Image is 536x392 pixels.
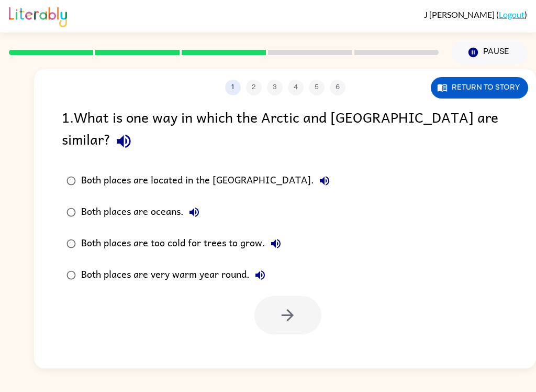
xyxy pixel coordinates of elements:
button: Both places are very warm year round. [250,265,271,286]
a: Logout [499,9,524,19]
div: Both places are located in the [GEOGRAPHIC_DATA]. [81,170,335,191]
div: ( ) [424,9,527,19]
div: Both places are too cold for trees to grow. [81,233,286,254]
span: J [PERSON_NAME] [424,9,496,19]
button: Return to story [431,77,528,99]
button: Both places are located in the [GEOGRAPHIC_DATA]. [314,170,335,191]
div: Both places are oceans. [81,202,205,223]
button: Both places are oceans. [184,202,205,223]
button: Both places are too cold for trees to grow. [265,233,286,254]
button: Pause [451,40,527,64]
button: 1 [225,80,241,95]
div: Both places are very warm year round. [81,265,271,286]
div: 1 . What is one way in which the Arctic and [GEOGRAPHIC_DATA] are similar? [62,106,508,155]
img: Literably [9,4,67,27]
